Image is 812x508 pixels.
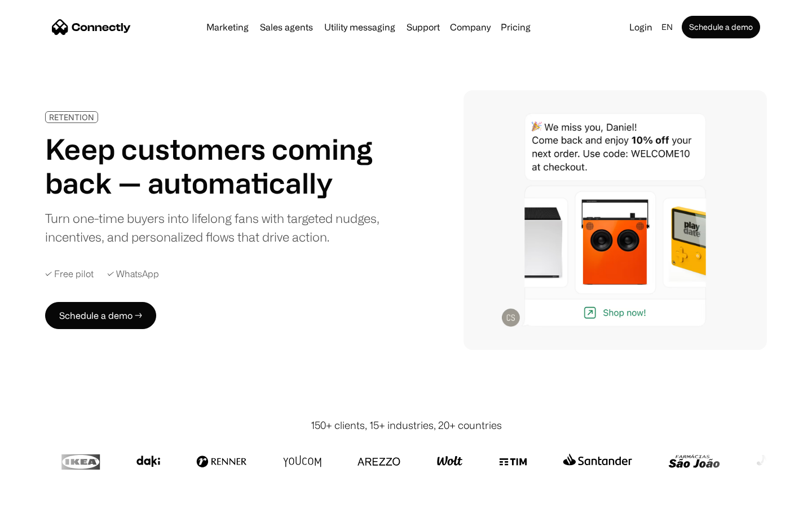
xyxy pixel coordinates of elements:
[496,23,535,32] a: Pricing
[49,113,94,121] div: RETENTION
[661,19,673,35] div: en
[682,16,760,38] a: Schedule a demo
[255,23,317,32] a: Sales agents
[202,23,253,32] a: Marketing
[311,418,502,433] div: 150+ clients, 15+ industries, 20+ countries
[450,19,491,35] div: Company
[11,487,68,504] aside: Language selected: English
[45,209,388,246] div: Turn one-time buyers into lifelong fans with targeted nudges, incentives, and personalized flows ...
[107,269,159,279] div: ✓ WhatsApp
[402,23,444,32] a: Support
[52,19,131,36] a: home
[45,269,94,279] div: ✓ Free pilot
[320,23,400,32] a: Utility messaging
[45,302,156,329] a: Schedule a demo →
[625,19,657,35] a: Login
[23,488,68,504] ul: Language list
[657,19,679,35] div: en
[447,19,494,35] div: Company
[45,132,388,200] h1: Keep customers coming back — automatically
